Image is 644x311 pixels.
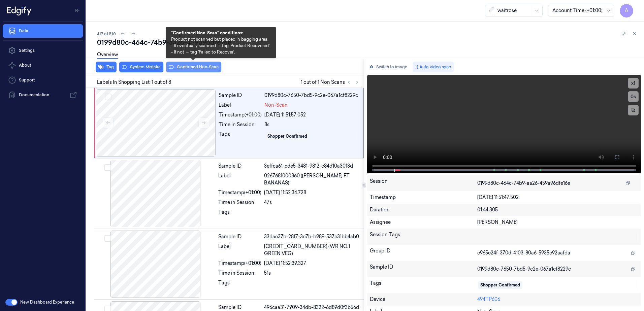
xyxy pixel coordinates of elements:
[477,296,639,303] div: 494TP606
[104,235,111,242] button: Select row
[264,111,359,118] div: [DATE] 11:51:57.052
[620,4,633,18] button: A
[119,62,163,72] button: System Mistake
[218,304,261,311] div: Sample ID
[370,206,477,213] div: Duration
[219,102,262,109] div: Label
[218,172,261,186] div: Label
[218,189,261,196] div: Timestamp (+01:00)
[264,163,360,170] div: 3effca61-cde5-3481-9812-c84d10a3013d
[264,121,359,128] div: 8s
[219,121,262,128] div: Time in Session
[413,62,454,72] button: Auto video sync
[3,24,83,38] a: Data
[218,260,261,267] div: Timestamp (+01:00)
[370,178,477,188] div: Session
[218,270,261,277] div: Time in Session
[264,270,360,277] div: 51s
[480,282,520,288] div: Shopper Confirmed
[370,247,477,258] div: Group ID
[264,233,360,240] div: 33dac37b-28f7-3c7b-b989-537c31bb4ab0
[3,44,83,57] a: Settings
[628,78,639,89] button: x1
[218,243,261,257] div: Label
[97,38,639,47] div: 0199d80c-464c-74b9-aa26-459a96dfe16e
[97,79,171,86] span: Labels In Shopping List: 1 out of 8
[219,111,262,118] div: Timestamp (+01:00)
[477,194,639,201] div: [DATE] 11:51:47.502
[370,264,477,274] div: Sample ID
[264,172,360,186] span: 0267681000860 ([PERSON_NAME] FT BANANAS)
[477,249,570,256] span: c965c24f-370d-4103-80a6-5935c92aafda
[477,206,639,213] div: 01:44.305
[218,279,261,290] div: Tags
[219,92,262,99] div: Sample ID
[264,260,360,267] div: [DATE] 11:52:39.327
[97,51,118,59] a: Overview
[370,280,477,290] div: Tags
[477,219,639,226] div: [PERSON_NAME]
[264,92,359,99] div: 0199d80c-7650-7bd5-9c2e-067a1cf8229c
[370,219,477,226] div: Assignee
[264,304,360,311] div: 496caa31-7909-34db-8322-6d89d0f3b56d
[218,233,261,240] div: Sample ID
[370,231,477,242] div: Session Tags
[72,5,83,16] button: Toggle Navigation
[370,194,477,201] div: Timestamp
[97,31,116,37] span: 417 of 510
[218,209,261,219] div: Tags
[104,164,111,171] button: Select row
[367,62,410,72] button: Switch to image
[264,243,360,257] span: [CREDIT_CARD_NUMBER] (WR NO.1 GREEN VEG)
[105,94,111,100] button: Select row
[628,91,639,102] button: 0s
[370,296,477,303] div: Device
[264,102,288,109] span: Non-Scan
[267,133,307,139] div: Shopper Confirmed
[3,88,83,102] a: Documentation
[218,199,261,206] div: Time in Session
[264,189,360,196] div: [DATE] 11:52:34.728
[219,131,262,142] div: Tags
[166,62,221,72] button: Confirmed Non-Scan
[3,59,83,72] button: About
[477,180,570,187] span: 0199d80c-464c-74b9-aa26-459a96dfe16e
[3,73,83,87] a: Support
[96,62,117,72] button: Tag
[218,163,261,170] div: Sample ID
[264,199,360,206] div: 47s
[477,266,571,273] span: 0199d80c-7650-7bd5-9c2e-067a1cf8229c
[301,78,361,86] span: 1 out of 1 Non Scans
